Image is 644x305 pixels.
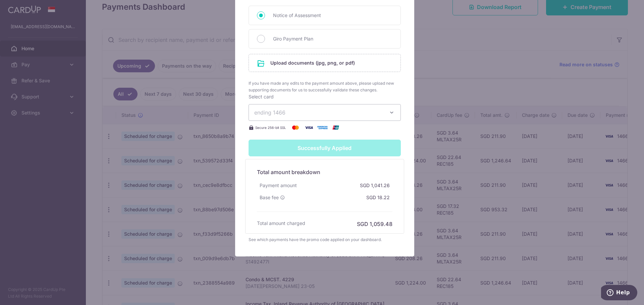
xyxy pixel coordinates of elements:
[257,168,392,176] h5: Total amount breakdown
[316,124,329,132] img: American Express
[357,220,392,228] h6: SGD 1,059.48
[249,54,401,72] div: Upload documents (jpg, png, or pdf)
[249,80,401,93] span: If you have made any edits to the payment amount above, please upload new supporting documents fo...
[249,93,274,100] label: Select card
[249,236,401,243] div: See which payments have the promo code applied on your dashboard.
[601,285,637,302] iframe: Opens a widget where you can find more information
[257,179,300,192] div: Payment amount
[364,192,392,204] div: SGD 18.22
[289,124,302,132] img: Mastercard
[260,194,279,201] span: Base fee
[257,220,305,227] h6: Total amount charged
[273,11,392,19] span: Notice of Assessment
[273,35,392,43] span: Giro Payment Plan
[302,124,316,132] img: Visa
[255,125,286,130] span: Secure 256-bit SSL
[249,104,401,121] button: ending 1466
[357,179,392,192] div: SGD 1,041.26
[329,124,342,132] img: UnionPay
[254,109,285,116] span: ending 1466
